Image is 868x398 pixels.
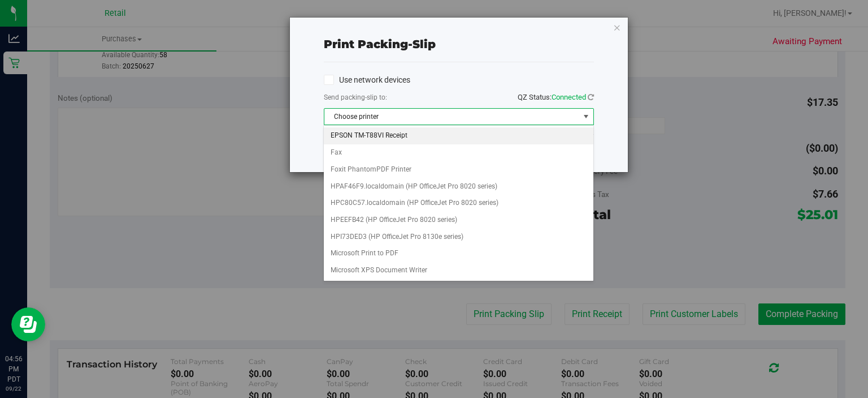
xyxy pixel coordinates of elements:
iframe: Resource center [11,307,45,341]
li: Microsoft XPS Document Writer [324,262,593,279]
li: HPEEFB42 (HP OfficeJet Pro 8020 series) [324,212,593,229]
span: select [579,109,593,125]
li: HPI73DED3 (HP OfficeJet Pro 8130e series) [324,229,593,246]
li: Fax [324,144,593,161]
li: EPSON TM-T88VI Receipt [324,127,593,144]
span: Choose printer [324,109,579,125]
li: HPC80C57.localdomain (HP OfficeJet Pro 8020 series) [324,195,593,212]
li: HPAF46F9.localdomain (HP OfficeJet Pro 8020 series) [324,178,593,195]
span: QZ Status: [518,93,594,101]
label: Use network devices [324,74,410,86]
label: Send packing-slip to: [324,92,387,102]
li: Foxit PhantomPDF Printer [324,161,593,178]
span: Connected [552,93,586,101]
span: Print packing-slip [324,37,436,51]
li: Microsoft Print to PDF [324,245,593,262]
